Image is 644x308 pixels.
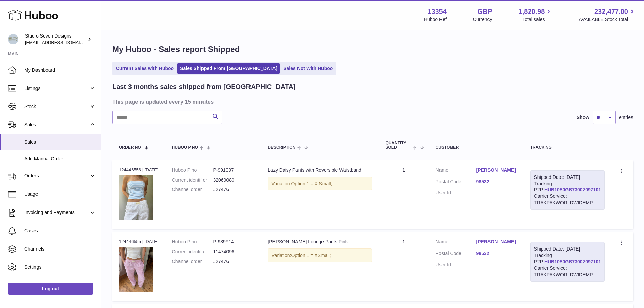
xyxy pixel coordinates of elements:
[268,248,372,262] div: Variation:
[379,160,429,229] td: 1
[24,228,96,234] span: Cases
[477,7,492,16] strong: GBP
[172,258,213,265] dt: Channel order
[519,7,545,16] span: 1,820.98
[24,122,89,128] span: Sales
[119,167,159,173] div: 124446556 | [DATE]
[119,175,153,220] img: F9B70C03-3D69-42B0-BD0F-75A7B24DF086_1_105_c.jpg
[476,179,517,185] a: 98532
[119,247,153,292] img: pink.heic
[619,114,633,121] span: entries
[24,85,89,92] span: Listings
[172,239,213,245] dt: Huboo P no
[436,190,476,196] dt: User Id
[24,246,96,252] span: Channels
[268,167,372,173] div: Lazy Daisy Pants with Reversible Waistband
[119,239,159,245] div: 124446555 | [DATE]
[436,262,476,268] dt: User Id
[436,167,476,175] dt: Name
[213,258,254,265] dd: #27476
[436,145,517,150] div: Customer
[476,167,517,173] a: [PERSON_NAME]
[112,44,633,55] h1: My Huboo - Sales report Shipped
[268,177,372,191] div: Variation:
[530,170,605,210] div: Tracking P2P:
[476,239,517,245] a: [PERSON_NAME]
[594,7,628,16] span: 232,477.00
[24,67,96,73] span: My Dashboard
[522,16,552,23] span: Total sales
[579,7,636,23] a: 232,477.00 AVAILABLE Stock Total
[534,174,601,181] div: Shipped Date: [DATE]
[24,156,96,162] span: Add Manual Order
[25,40,99,45] span: [EMAIL_ADDRESS][DOMAIN_NAME]
[177,63,280,74] a: Sales Shipped From [GEOGRAPHIC_DATA]
[579,16,636,23] span: AVAILABLE Stock Total
[534,265,601,278] div: Carrier Service: TRAKPAKWORLDWIDEMP
[213,167,254,173] dd: P-991097
[172,167,213,173] dt: Huboo P no
[436,250,476,258] dt: Postal Code
[436,239,476,247] dt: Name
[172,145,198,150] span: Huboo P no
[8,283,93,295] a: Log out
[544,259,601,264] a: HUB1080GB73007097101
[530,242,605,281] div: Tracking P2P:
[213,186,254,193] dd: #27476
[476,250,517,257] a: 98532
[8,34,18,44] img: internalAdmin-13354@internal.huboo.com
[268,145,295,150] span: Description
[428,7,447,16] strong: 13354
[25,33,86,46] div: Studio Seven Designs
[473,16,492,23] div: Currency
[534,193,601,206] div: Carrier Service: TRAKPAKWORLDWIDEMP
[114,63,176,74] a: Current Sales with Huboo
[291,253,331,258] span: Option 1 = XSmall;
[291,181,332,186] span: Option 1 = X Small;
[436,179,476,187] dt: Postal Code
[112,82,296,91] h2: Last 3 months sales shipped from [GEOGRAPHIC_DATA]
[534,246,601,252] div: Shipped Date: [DATE]
[112,98,631,105] h3: This page is updated every 15 minutes
[24,209,89,216] span: Invoicing and Payments
[24,173,89,179] span: Orders
[172,177,213,183] dt: Current identifier
[213,248,254,255] dd: 11474096
[24,264,96,270] span: Settings
[24,139,96,145] span: Sales
[519,7,553,23] a: 1,820.98 Total sales
[172,186,213,193] dt: Channel order
[530,145,605,150] div: Tracking
[213,177,254,183] dd: 32060080
[577,114,589,121] label: Show
[281,63,335,74] a: Sales Not With Huboo
[268,239,372,245] div: [PERSON_NAME] Lounge Pants Pink
[119,145,141,150] span: Order No
[172,248,213,255] dt: Current identifier
[379,232,429,301] td: 1
[544,187,601,192] a: HUB1080GB73007097101
[213,239,254,245] dd: P-939914
[424,16,447,23] div: Huboo Ref
[385,141,411,150] span: Quantity Sold
[24,103,89,110] span: Stock
[24,191,96,197] span: Usage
